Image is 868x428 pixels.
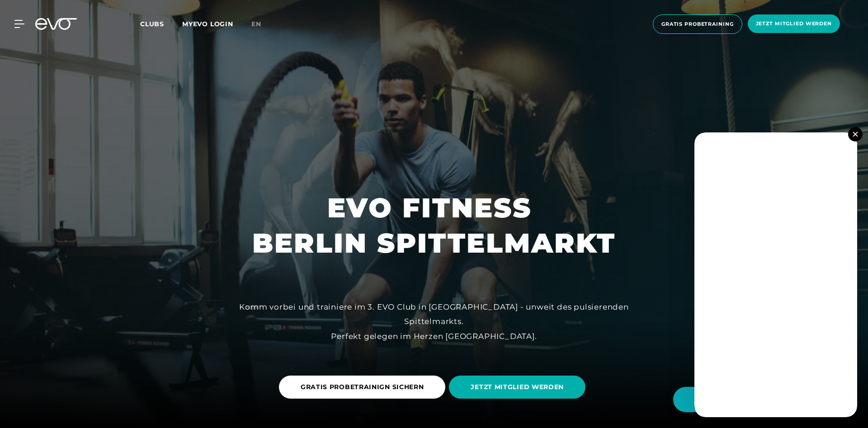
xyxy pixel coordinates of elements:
[182,20,233,28] a: MYEVO LOGIN
[661,20,734,28] span: Gratis Probetraining
[140,19,182,28] a: Clubs
[251,20,261,28] span: en
[471,382,564,392] span: JETZT MITGLIED WERDEN
[252,190,616,261] h1: EVO FITNESS BERLIN SPITTELMARKT
[301,382,424,392] span: GRATIS PROBETRAINIGN SICHERN
[853,132,858,136] img: close.svg
[673,387,850,412] button: Hallo Athlet! Was möchtest du tun?
[756,20,832,28] span: Jetzt Mitglied werden
[650,14,745,34] a: Gratis Probetraining
[279,369,449,405] a: GRATIS PROBETRAINIGN SICHERN
[745,14,843,34] a: Jetzt Mitglied werden
[140,20,164,28] span: Clubs
[251,19,272,29] a: en
[449,369,589,405] a: JETZT MITGLIED WERDEN
[231,300,637,343] div: Komm vorbei und trainiere im 3. EVO Club in [GEOGRAPHIC_DATA] - unweit des pulsierenden Spittelma...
